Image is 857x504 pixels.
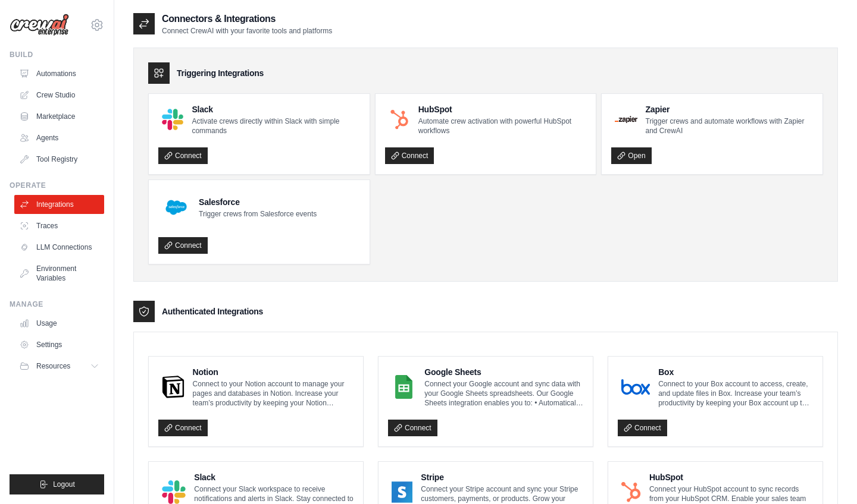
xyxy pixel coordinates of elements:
img: HubSpot Logo [389,109,410,130]
a: Open [611,147,651,164]
img: Stripe Logo [392,480,412,504]
p: Connect CrewAI with your favorite tools and platforms [162,26,332,36]
a: Integrations [14,195,104,214]
h4: HubSpot [649,471,813,483]
h4: HubSpot [418,103,587,115]
img: Slack Logo [162,109,183,130]
a: Connect [158,147,208,164]
a: Settings [14,335,104,354]
img: Google Sheets Logo [392,375,416,399]
a: Connect [385,147,434,164]
a: Connect [388,420,437,436]
h3: Authenticated Integrations [162,305,263,317]
a: Marketplace [14,107,104,126]
a: Tool Registry [14,150,104,169]
h4: Slack [194,471,354,483]
img: Zapier Logo [615,116,637,123]
div: Manage [10,300,104,309]
h4: Google Sheets [424,366,583,378]
a: Environment Variables [14,259,104,288]
div: Operate [10,181,104,190]
img: Box Logo [621,375,650,399]
a: Agents [14,128,104,147]
a: Automations [14,64,104,83]
a: Usage [14,314,104,333]
span: Logout [53,480,75,489]
button: Logout [10,474,104,494]
img: Salesforce Logo [162,193,190,222]
div: Build [10,50,104,59]
p: Trigger crews from Salesforce events [199,209,317,219]
p: Connect your Google account and sync data with your Google Sheets spreadsheets. Our Google Sheets... [424,379,583,408]
p: Trigger crews and automate workflows with Zapier and CrewAI [646,116,813,136]
p: Activate crews directly within Slack with simple commands [192,116,359,136]
h4: Zapier [646,103,813,115]
h4: Salesforce [199,196,317,208]
a: Connect [158,420,208,436]
h3: Triggering Integrations [177,67,264,79]
img: Notion Logo [162,375,184,399]
a: Connect [158,237,208,254]
p: Connect to your Box account to access, create, and update files in Box. Increase your team’s prod... [658,379,813,408]
h4: Notion [193,366,354,378]
p: Automate crew activation with powerful HubSpot workflows [418,116,587,136]
img: Slack Logo [162,480,186,504]
a: Crew Studio [14,86,104,105]
h4: Box [658,366,813,378]
span: Resources [36,361,70,371]
h4: Stripe [421,471,583,483]
a: Traces [14,216,104,235]
img: HubSpot Logo [621,480,641,504]
h4: Slack [192,103,359,115]
a: LLM Connections [14,238,104,257]
img: Logo [10,14,69,36]
h2: Connectors & Integrations [162,12,332,26]
p: Connect to your Notion account to manage your pages and databases in Notion. Increase your team’s... [193,379,354,408]
a: Connect [618,420,667,436]
button: Resources [14,357,104,376]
